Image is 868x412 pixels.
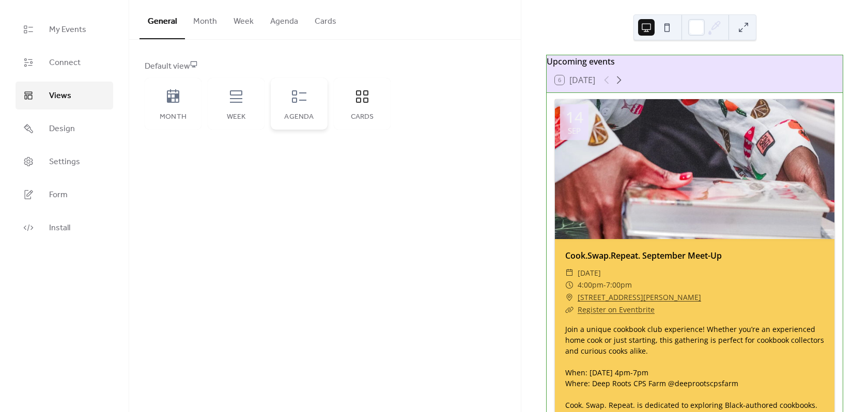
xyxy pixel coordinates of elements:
[16,82,113,109] a: Views
[281,113,317,121] div: Agenda
[565,304,574,316] div: ​
[49,24,86,36] span: My Events
[565,267,574,279] div: ​
[578,279,603,291] span: 4:00pm
[49,189,68,201] span: Form
[344,113,380,121] div: Cards
[49,156,80,168] span: Settings
[49,222,70,234] span: Install
[218,113,254,121] div: Week
[16,148,113,176] a: Settings
[578,267,601,279] span: [DATE]
[565,291,574,304] div: ​
[16,181,113,209] a: Form
[578,291,701,304] a: [STREET_ADDRESS][PERSON_NAME]
[566,109,583,125] div: 14
[603,279,606,291] span: -
[16,49,113,76] a: Connect
[565,279,574,291] div: ​
[547,55,843,68] div: Upcoming events
[49,90,71,102] span: Views
[49,57,81,69] span: Connect
[606,279,632,291] span: 7:00pm
[16,115,113,142] a: Design
[565,250,722,261] a: Cook.Swap.Repeat. September Meet-Up
[16,15,113,43] a: My Events
[49,123,75,135] span: Design
[145,60,503,73] div: Default view
[568,127,581,135] div: Sep
[155,113,191,121] div: Month
[578,305,655,314] a: Register on Eventbrite
[16,214,113,242] a: Install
